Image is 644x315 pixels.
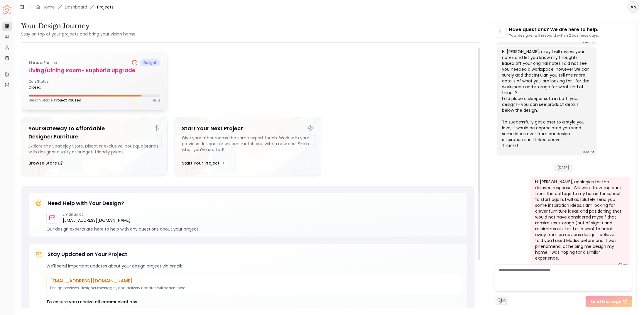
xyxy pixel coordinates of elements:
[28,143,160,155] div: Explore the Spacejoy Store. Discover exclusive, boutique brands with designer quality at budget-f...
[46,299,462,305] p: To ensure you receive all communications:
[28,59,57,66] p: Paused
[28,124,160,141] h5: Your Gateway to Affordable Designer Furniture
[28,79,92,90] div: Quiz Status:
[54,98,81,103] span: Project Paused
[582,149,594,155] div: 11:00 PM
[63,217,131,224] a: [EMAIL_ADDRESS][DOMAIN_NAME]
[182,124,314,133] h5: Start Your Next Project
[140,59,160,66] span: delight
[502,49,591,148] div: Hi [PERSON_NAME], okay I will review your notes and let you know my thoughts. Based off your orig...
[21,117,168,176] a: Your Gateway to Affordable Designer FurnitureExplore the Spacejoy Store. Discover exclusive, bout...
[153,98,160,103] p: 86 %
[175,117,321,176] a: Start Your Next ProjectGive your other rooms the same expert touch. Work with your previous desig...
[509,33,599,38] p: Your designer will respond within 2 business days.
[48,199,124,207] h5: Need Help with Your Design?
[28,60,43,65] b: Status:
[182,135,314,155] div: Give your other rooms the same expert touch. Work with your previous designer or we can match you...
[617,262,627,267] div: 1:03 PM
[28,85,92,90] div: closed
[509,26,599,33] p: Have questions? We are here to help.
[63,212,131,217] p: Email us at
[50,277,459,284] p: [EMAIL_ADDRESS][DOMAIN_NAME]
[554,163,573,172] span: [DATE]
[182,157,225,169] button: Start Your Project
[21,31,136,37] small: Stay on top of your projects and bring your vision home
[28,157,63,169] button: Browse Store
[48,250,127,258] h5: Stay Updated on Your Project
[46,226,462,232] p: Our design experts are here to help with any questions about your project.
[46,263,462,269] p: We'll send important updates about your design project via email:
[535,179,624,261] div: Hi [PERSON_NAME], apologies for the delayed response. We were traveling back from the cottage to ...
[50,286,459,290] p: Design previews, designer messages, and delivery updates will be sent here
[28,98,81,103] p: Design Stage:
[132,60,138,66] div: Project Paused
[28,66,160,74] h5: Living/Dining Room- Euphoria Upgrade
